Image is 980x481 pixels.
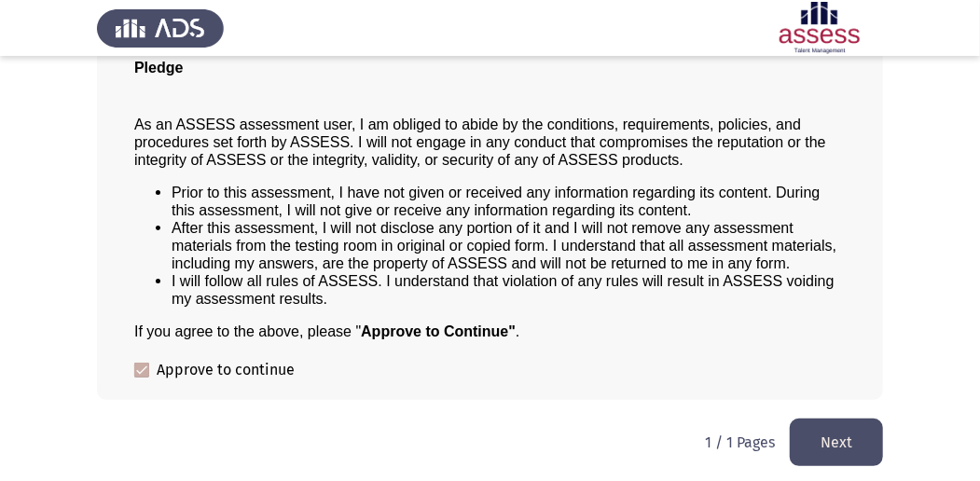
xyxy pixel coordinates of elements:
span: Approve to continue [157,359,295,381]
span: If you agree to the above, please " . [134,323,519,339]
img: Assessment logo of ASSESS Employability - EBI [756,2,883,54]
span: As an ASSESS assessment user, I am obliged to abide by the conditions, requirements, policies, an... [134,117,826,168]
img: Assess Talent Management logo [97,2,224,54]
p: 1 / 1 Pages [705,433,775,451]
span: Pledge [134,60,183,76]
span: I will follow all rules of ASSESS. I understand that violation of any rules will result in ASSESS... [172,273,835,307]
span: Prior to this assessment, I have not given or received any information regarding its content. Dur... [172,185,820,218]
span: After this assessment, I will not disclose any portion of it and I will not remove any assessment... [172,220,836,271]
button: load next page [790,419,883,466]
b: Approve to Continue" [361,323,516,339]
